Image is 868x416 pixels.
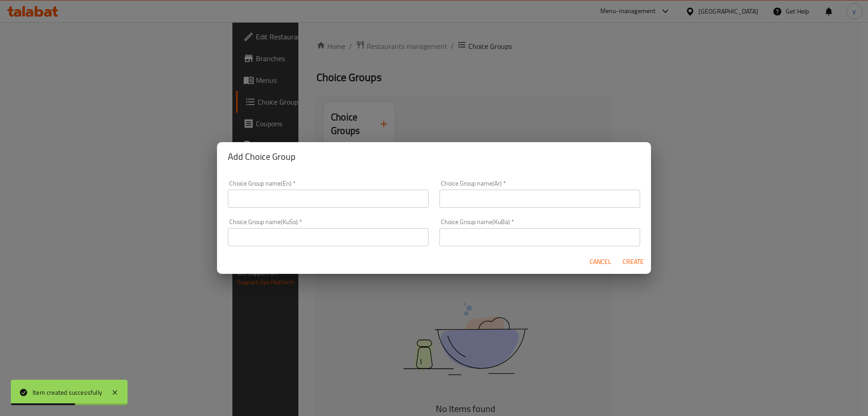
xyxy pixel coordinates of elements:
h2: Add Choice Group [228,149,640,164]
input: Please enter Choice Group name(KuBa) [439,228,640,246]
input: Please enter Choice Group name(ar) [439,190,640,208]
span: Cancel [590,256,611,268]
input: Please enter Choice Group name(en) [228,190,429,208]
span: Create [622,256,644,268]
input: Please enter Choice Group name(KuSo) [228,228,429,246]
button: Cancel [586,253,615,270]
div: Item created successfully [33,387,102,397]
button: Create [618,253,647,270]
